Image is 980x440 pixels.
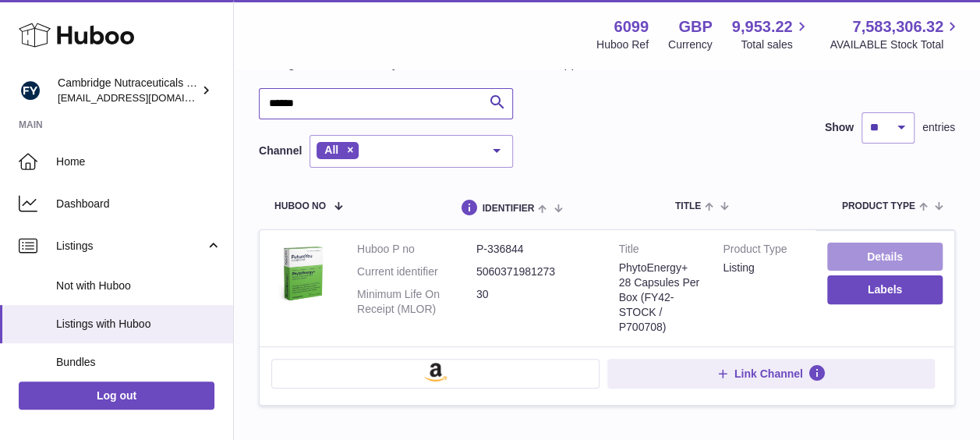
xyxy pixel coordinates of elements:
[675,201,701,211] span: title
[827,243,943,271] a: Details
[852,16,943,37] span: 7,583,306.32
[723,242,804,261] strong: Product Type
[476,242,596,257] dd: P-336844
[596,37,649,52] div: Huboo Ref
[734,367,803,381] span: Link Channel
[357,287,476,317] dt: Minimum Life On Receipt (MLOR)
[274,201,326,211] span: Huboo no
[723,261,804,275] div: listing
[58,91,229,104] span: [EMAIL_ADDRESS][DOMAIN_NAME]
[19,381,214,410] a: Log out
[483,204,535,214] span: identifier
[424,363,447,381] img: amazon-small.png
[732,16,811,52] a: 9,953.22 Total sales
[56,317,221,332] span: Listings with Huboo
[678,16,712,37] strong: GBP
[357,264,476,279] dt: Current identifier
[830,16,961,52] a: 7,583,306.32 AVAILABLE Stock Total
[56,197,221,211] span: Dashboard
[56,239,205,254] span: Listings
[614,16,649,37] strong: 6099
[56,154,221,169] span: Home
[324,144,338,156] span: All
[741,37,810,52] span: Total sales
[476,264,596,279] dd: 5060371981273
[56,355,221,370] span: Bundles
[668,37,713,52] div: Currency
[827,275,943,303] button: Labels
[619,242,700,261] strong: Title
[732,16,793,37] span: 9,953.22
[922,120,955,135] span: entries
[259,144,302,158] label: Channel
[56,279,221,293] span: Not with Huboo
[842,201,915,211] span: Product Type
[58,76,198,105] div: Cambridge Nutraceuticals Ltd
[619,261,700,334] div: PhytoEnergy+ 28 Capsules Per Box (FY42-STOCK / P700708)
[19,79,42,102] img: internalAdmin-6099@internal.huboo.com
[825,120,854,135] label: Show
[271,242,334,304] img: PhytoEnergy+ 28 Capsules Per Box (FY42-STOCK / P700708)
[607,359,936,389] button: Link Channel
[830,37,961,52] span: AVAILABLE Stock Total
[357,242,476,257] dt: Huboo P no
[476,287,596,317] dd: 30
